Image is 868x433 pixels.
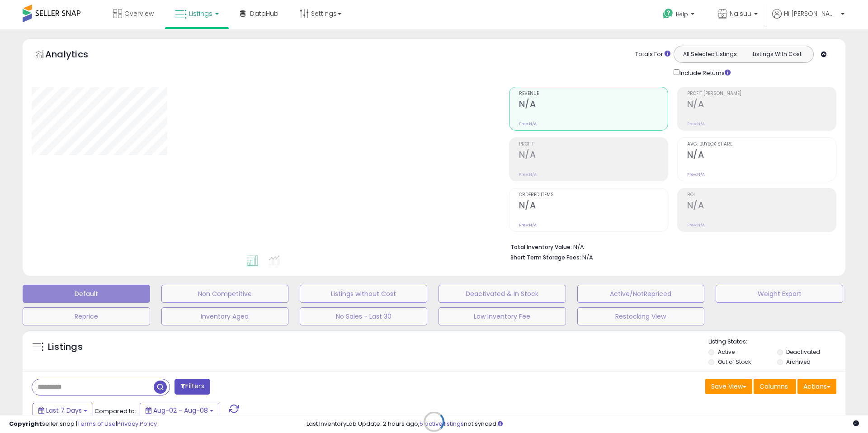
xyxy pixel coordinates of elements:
[250,9,278,18] span: DataHub
[161,307,289,325] button: Inventory Aged
[667,67,741,78] div: Include Returns
[519,91,668,96] span: Revenue
[519,99,668,111] h2: N/A
[519,142,668,147] span: Profit
[9,419,42,428] strong: Copyright
[730,9,751,18] span: Naisuu
[577,285,705,303] button: Active/NotRepriced
[124,9,154,18] span: Overview
[687,142,836,147] span: Avg. Buybox Share
[687,150,836,162] h2: N/A
[519,193,668,198] span: Ordered Items
[510,241,830,252] li: N/A
[510,254,581,261] b: Short Term Storage Fees:
[300,285,427,303] button: Listings without Cost
[439,285,566,303] button: Deactivated & In Stock
[582,253,593,262] span: N/A
[519,222,537,228] small: Prev: N/A
[687,99,836,111] h2: N/A
[687,222,705,228] small: Prev: N/A
[23,285,150,303] button: Default
[743,48,811,60] button: Listings With Cost
[9,420,157,428] div: seller snap | |
[519,172,537,177] small: Prev: N/A
[687,91,836,96] span: Profit [PERSON_NAME]
[716,285,843,303] button: Weight Export
[519,200,668,212] h2: N/A
[687,172,705,177] small: Prev: N/A
[439,307,566,325] button: Low Inventory Fee
[784,9,838,18] span: Hi [PERSON_NAME]
[519,121,537,127] small: Prev: N/A
[161,285,289,303] button: Non Competitive
[577,307,705,325] button: Restocking View
[519,150,668,162] h2: N/A
[656,1,703,29] a: Help
[687,200,836,212] h2: N/A
[45,48,106,63] h5: Analytics
[676,48,744,60] button: All Selected Listings
[510,243,572,251] b: Total Inventory Value:
[676,10,688,18] span: Help
[772,9,844,29] a: Hi [PERSON_NAME]
[23,307,150,325] button: Reprice
[189,9,212,18] span: Listings
[687,193,836,198] span: ROI
[687,121,705,127] small: Prev: N/A
[635,50,670,59] div: Totals For
[300,307,427,325] button: No Sales - Last 30
[662,8,674,19] i: Get Help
